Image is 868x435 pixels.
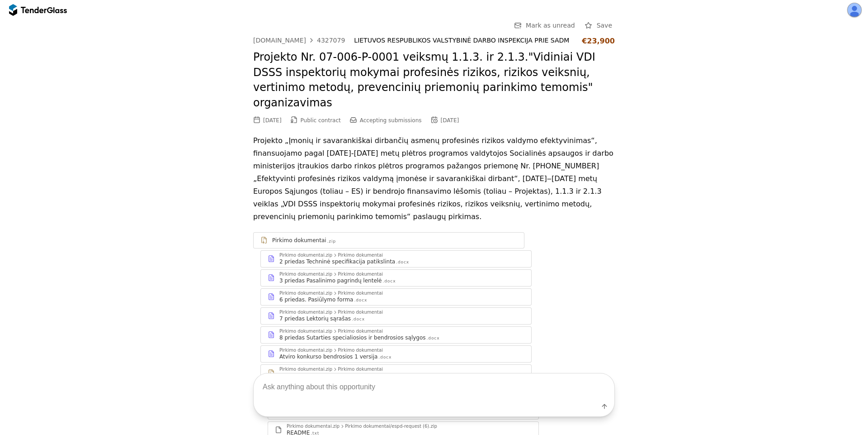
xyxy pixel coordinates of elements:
[301,117,341,124] span: Public contract
[260,307,532,325] a: Pirkimo dokumentai.zipPirkimo dokumentai7 priedas Lektorių sąrašas.docx
[338,272,383,277] div: Pirkimo dokumentai
[279,329,332,334] div: Pirkimo dokumentai.zip
[279,258,395,265] div: 2 priedas Techninė specifikacija patikslinta
[338,329,383,334] div: Pirkimo dokumentai
[360,117,422,124] span: Accepting submissions
[441,117,459,124] div: [DATE]
[253,50,615,110] h2: Projekto Nr. 07-006-P-0001 veiksmų 1.1.3. ir 2.1.3."Vidiniai VDI DSSS inspektorių mokymai profesi...
[260,269,532,287] a: Pirkimo dokumentai.zipPirkimo dokumentai3 priedas Pasalinimo pagrindų lentelė.docx
[338,348,383,353] div: Pirkimo dokumentai
[279,296,353,303] div: 6 priedas. Pasiūlymo forma
[383,278,396,284] div: .docx
[272,237,326,244] div: Pirkimo dokumentai
[253,232,524,249] a: Pirkimo dokumentai.zip
[582,37,615,45] div: €23,900
[260,345,532,363] a: Pirkimo dokumentai.zipPirkimo dokumentaiAtviro konkurso bendrosios 1 versija.docx
[338,291,383,296] div: Pirkimo dokumentai
[260,250,532,268] a: Pirkimo dokumentai.zipPirkimo dokumentai2 priedas Techninė specifikacija patikslinta.docx
[279,334,426,341] div: 8 priedas Sutarties specialiosios ir bendrosios sąlygos
[526,22,575,29] span: Mark as unread
[317,37,345,43] div: 4327079
[597,22,612,29] span: Save
[338,310,383,315] div: Pirkimo dokumentai
[279,277,382,284] div: 3 priedas Pasalinimo pagrindų lentelė
[253,37,306,43] div: [DOMAIN_NAME]
[582,20,615,31] button: Save
[279,353,377,360] div: Atviro konkurso bendrosios 1 versija
[253,134,615,223] p: Projekto „Įmonių ir savarankiškai dirbančių asmenų profesinės rizikos valdymo efektyvinimas“, fin...
[260,288,532,306] a: Pirkimo dokumentai.zipPirkimo dokumentai6 priedas. Pasiūlymo forma.docx
[396,259,409,265] div: .docx
[338,253,383,258] div: Pirkimo dokumentai
[354,297,367,303] div: .docx
[279,253,332,258] div: Pirkimo dokumentai.zip
[253,37,345,44] a: [DOMAIN_NAME]4327079
[279,348,332,353] div: Pirkimo dokumentai.zip
[427,335,440,341] div: .docx
[511,20,578,31] button: Mark as unread
[354,37,573,44] div: LIETUVOS RESPUBLIKOS VALSTYBINĖ DARBO INSPEKCIJA PRIE SADM
[263,117,282,124] div: [DATE]
[279,272,332,277] div: Pirkimo dokumentai.zip
[352,316,365,322] div: .docx
[279,315,351,322] div: 7 priedas Lektorių sąrašas
[260,326,532,344] a: Pirkimo dokumentai.zipPirkimo dokumentai8 priedas Sutarties specialiosios ir bendrosios sąlygos.docx
[279,310,332,315] div: Pirkimo dokumentai.zip
[327,239,336,244] div: .zip
[279,291,332,296] div: Pirkimo dokumentai.zip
